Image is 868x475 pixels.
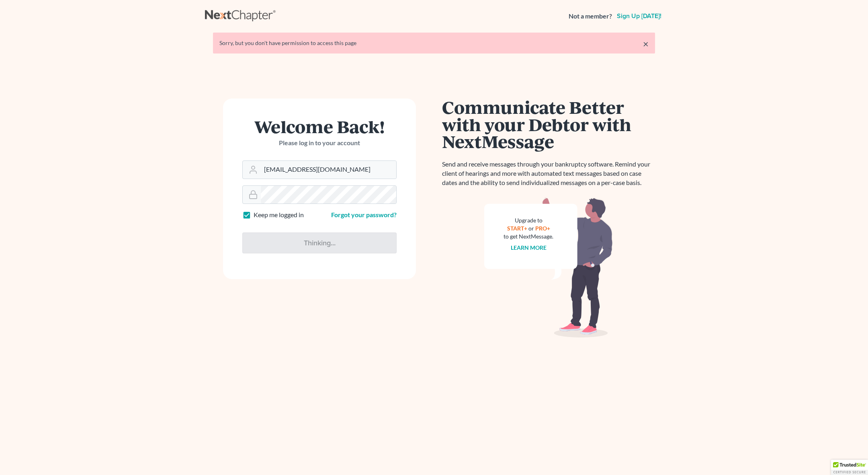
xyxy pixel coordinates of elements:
div: Sorry, but you don't have permission to access this page [219,39,649,47]
a: PRO+ [535,225,550,232]
input: Email Address [261,161,396,179]
label: Keep me logged in [254,210,304,220]
img: nextmessage_bg-59042aed3d76b12b5cd301f8e5b87938c9018125f34e5fa2b7a6b67550977c72.svg [484,197,613,338]
p: Send and receive messages through your bankruptcy software. Remind your client of hearings and mo... [442,160,655,187]
strong: Not a member? [569,12,612,21]
div: to get NextMessage. [504,232,553,241]
span: or [528,225,534,232]
div: Upgrade to [504,216,553,224]
h1: Communicate Better with your Debtor with NextMessage [442,99,655,150]
div: TrustedSite Certified [831,460,868,475]
a: START+ [507,225,527,232]
a: × [643,39,649,49]
a: Learn more [511,244,547,251]
h1: Welcome Back! [242,118,397,135]
input: Thinking... [242,232,397,253]
a: Forgot your password? [331,211,397,218]
a: Sign up [DATE]! [615,13,663,19]
p: Please log in to your account [242,138,397,148]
